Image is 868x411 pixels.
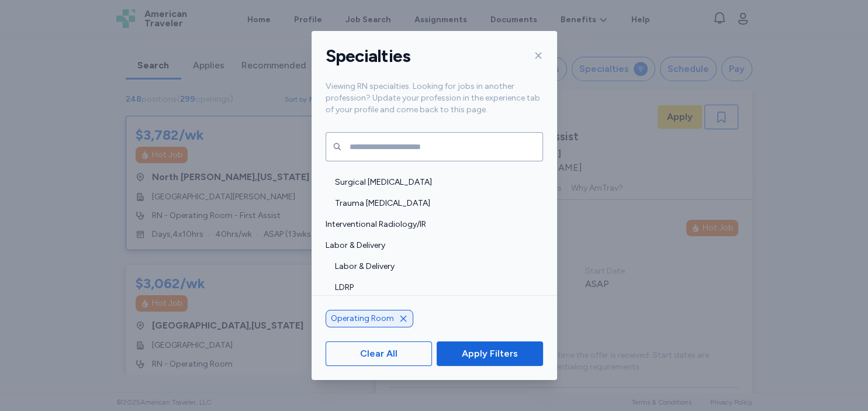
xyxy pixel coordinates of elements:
[326,45,411,67] h1: Specialties
[331,313,394,324] span: Operating Room
[335,177,536,188] span: Surgical [MEDICAL_DATA]
[326,240,536,251] span: Labor & Delivery
[335,198,536,209] span: Trauma [MEDICAL_DATA]
[326,341,433,366] button: Clear All
[437,341,542,366] button: Apply Filters
[462,347,518,361] span: Apply Filters
[360,347,397,361] span: Clear All
[326,219,536,230] span: Interventional Radiology/IR
[335,282,536,293] span: LDRP
[312,81,557,130] div: Viewing RN specialties. Looking for jobs in another profession? Update your profession in the exp...
[335,261,536,272] span: Labor & Delivery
